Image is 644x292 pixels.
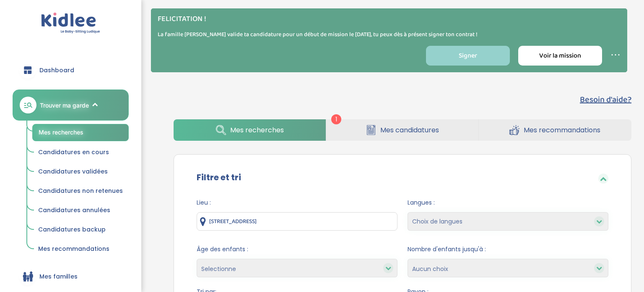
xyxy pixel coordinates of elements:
[32,124,129,141] a: Mes recherches
[38,225,106,234] span: Candidatures backup
[32,241,129,257] a: Mes recommandations
[408,198,608,207] span: Langues :
[197,171,241,184] label: Filtre et tri
[610,47,621,63] a: ⋯
[158,30,621,39] p: La famille [PERSON_NAME] valide ta candidature pour un début de mission le [DATE], tu peux dès à ...
[32,222,129,238] a: Candidatures backup
[408,245,608,254] span: Nombre d'enfants jusqu'à :
[539,50,581,61] span: Voir la mission
[331,114,341,124] span: 1
[174,119,326,141] a: Mes recherches
[426,46,510,66] a: Signer
[230,125,284,135] span: Mes recherches
[197,198,397,207] span: Lieu :
[380,125,439,135] span: Mes candidatures
[39,129,83,136] span: Mes recherches
[32,145,129,160] a: Candidatures en cours
[32,164,129,180] a: Candidatures validées
[39,272,78,281] span: Mes familles
[479,119,631,141] a: Mes recommandations
[38,206,110,214] span: Candidatures annulées
[197,245,397,254] span: Âge des enfants :
[38,148,109,156] span: Candidatures en cours
[524,125,600,135] span: Mes recommandations
[13,89,129,121] a: Trouver ma garde
[40,101,89,110] span: Trouver ma garde
[32,203,129,218] a: Candidatures annulées
[13,261,129,292] a: Mes familles
[38,167,108,176] span: Candidatures validées
[32,183,129,199] a: Candidatures non retenues
[197,212,397,231] input: Ville ou code postale
[518,46,602,66] a: Voir la mission
[580,93,631,106] button: Besoin d'aide?
[326,119,478,141] a: Mes candidatures
[38,187,123,195] span: Candidatures non retenues
[41,13,100,34] img: logo.svg
[13,55,129,85] a: Dashboard
[39,66,74,75] span: Dashboard
[38,245,109,253] span: Mes recommandations
[158,15,621,24] h4: FELICITATION !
